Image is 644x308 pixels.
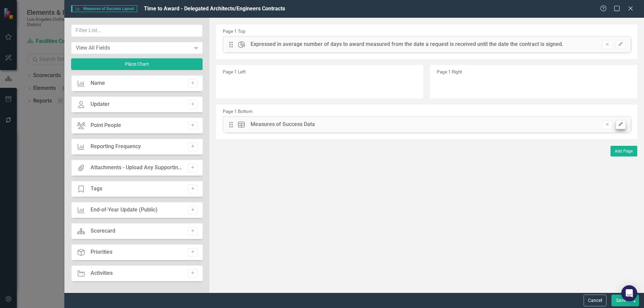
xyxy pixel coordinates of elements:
[91,206,158,214] div: End-of-Year Update (Public)
[91,185,102,193] div: Tags
[223,69,246,74] small: Page 1 Left
[621,285,637,301] div: Open Intercom Messenger
[91,122,121,129] div: Point People
[71,24,203,37] input: Filter List...
[223,109,253,114] small: Page 1 Bottom
[437,69,462,74] small: Page 1 Right
[71,58,203,70] button: Place Chart
[91,269,113,277] div: Activities
[251,41,563,48] div: Expressed in average number of days to award measured from the date a request is received until t...
[584,295,606,306] button: Cancel
[91,164,184,172] div: Attachments - Upload Any Supporting Documentation
[76,44,191,52] div: View All Fields
[91,143,141,150] div: Reporting Frequency
[144,5,285,12] span: Time to Award - Delegated Architects/Engineers Contracts
[611,295,630,306] button: Save
[71,5,137,12] span: Measures of Success Layout
[91,248,112,256] div: Priorities
[91,227,115,235] div: Scorecard
[91,79,105,87] div: Name
[610,146,637,157] button: Add Page
[91,101,110,108] div: Updater
[223,28,246,34] small: Page 1 Top
[251,121,315,128] div: Measures of Success Data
